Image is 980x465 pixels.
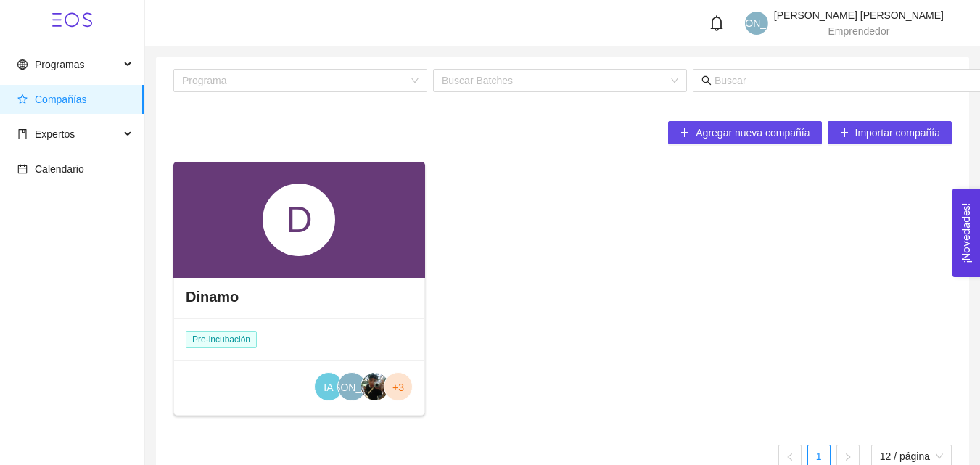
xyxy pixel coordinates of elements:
[35,94,87,105] span: Compañías
[361,373,389,400] img: 1752084105620-1000226811.jpg
[844,453,852,461] span: right
[35,163,84,175] span: Calendario
[186,287,239,307] h4: Dinamo
[310,373,393,402] span: [PERSON_NAME]
[186,331,257,348] span: Pre-incubación
[828,25,890,37] span: Emprendedor
[774,9,944,21] span: [PERSON_NAME] [PERSON_NAME]
[696,125,810,141] span: Agregar nueva compañía
[17,164,28,174] span: calendar
[324,373,333,402] span: IA
[855,125,941,141] span: Importar compañía
[17,59,28,70] span: global
[839,128,849,139] span: plus
[392,373,404,402] span: +3
[668,121,821,144] button: plusAgregar nueva compañía
[35,128,75,140] span: Expertos
[680,128,690,139] span: plus
[17,129,28,139] span: book
[701,75,712,86] span: search
[828,121,952,144] button: plusImportar compañía
[952,189,980,277] button: Open Feedback Widget
[17,94,28,104] span: star
[715,12,798,35] span: [PERSON_NAME]
[263,184,335,256] div: D
[786,453,794,461] span: left
[35,59,84,70] span: Programas
[709,15,725,31] span: bell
